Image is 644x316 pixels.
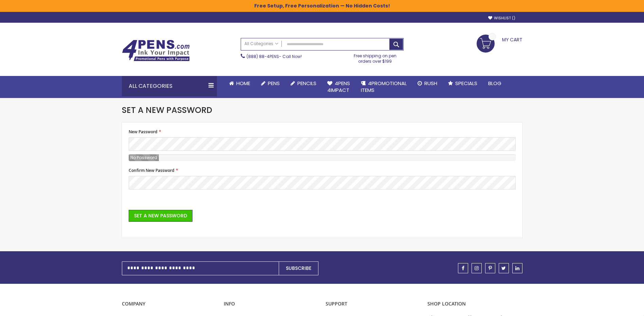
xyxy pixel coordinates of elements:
a: Wishlist [488,16,515,21]
span: Blog [488,80,501,87]
p: COMPANY [122,301,217,307]
span: No Password [129,155,159,160]
img: 4Pens Custom Pens and Promotional Products [122,40,190,61]
span: Set a New Password [122,104,212,116]
a: facebook [458,263,468,273]
button: Set a New Password [129,210,192,222]
a: Pencils [285,76,322,91]
a: 4PROMOTIONALITEMS [355,76,412,98]
span: Home [236,80,250,87]
button: Subscribe [279,261,318,275]
span: facebook [462,266,464,271]
span: Specials [455,80,477,87]
span: Subscribe [286,265,311,272]
a: instagram [472,263,482,273]
span: twitter [501,266,506,271]
p: SHOP LOCATION [427,301,522,307]
div: Password Strength: [129,154,159,161]
span: Pens [268,80,280,87]
a: twitter [499,263,509,273]
a: linkedin [512,263,522,273]
span: Set a New Password [134,212,187,219]
a: Rush [412,76,443,91]
span: All Categories [244,41,278,46]
a: 4Pens4impact [322,76,355,98]
span: 4Pens 4impact [327,80,350,94]
a: Blog [483,76,507,91]
p: Support [326,301,421,307]
span: Pencils [297,80,316,87]
a: Specials [443,76,483,91]
span: linkedin [515,266,519,271]
p: INFO [224,301,319,307]
a: (888) 88-4PENS [246,54,279,59]
span: Rush [424,80,437,87]
a: Pens [256,76,285,91]
a: All Categories [241,38,282,50]
span: instagram [475,266,479,271]
span: Confirm New Password [129,167,174,173]
div: Free shipping on pen orders over $199 [347,51,404,64]
a: Home [224,76,256,91]
div: All Categories [122,76,217,96]
a: pinterest [485,263,495,273]
span: New Password [129,129,157,135]
span: - Call Now! [246,54,302,59]
span: 4PROMOTIONAL ITEMS [361,80,407,94]
span: pinterest [489,266,492,271]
